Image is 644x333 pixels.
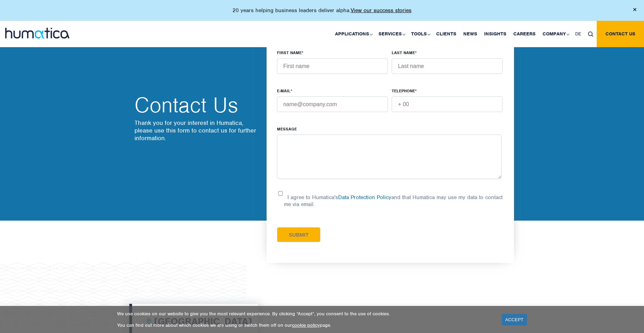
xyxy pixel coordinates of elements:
[134,95,260,116] h2: Contact Us
[392,50,415,55] span: LAST NAME
[502,314,527,325] a: ACCEPT
[510,21,539,47] a: Careers
[575,31,581,37] span: DE
[292,322,320,328] a: cookie policy
[572,21,585,47] a: DE
[338,194,391,201] a: Data Protection Policy
[433,21,460,47] a: Clients
[134,119,260,142] p: Thank you for your interest in Humatica, please use this form to contact us for further information.
[277,227,320,242] input: Submit
[408,21,433,47] a: Tools
[277,50,302,55] span: FIRST NAME
[277,126,297,132] span: Message
[460,21,481,47] a: News
[481,21,510,47] a: Insights
[392,58,503,74] input: Last name
[277,191,284,196] input: I agree to Humatica'sData Protection Policyand that Humatica may use my data to contact me via em...
[597,21,644,47] a: Contact us
[277,58,388,74] input: First name
[392,96,503,112] input: + 00
[277,88,291,94] span: E-MAIL
[332,21,375,47] a: Applications
[375,21,408,47] a: Services
[392,88,415,94] span: TELEPHONE
[117,322,493,328] p: You can find out more about which cookies we are using or switch them off on our page.
[5,28,70,39] img: logo
[117,311,493,317] p: We use cookies on our website to give you the most relevant experience. By clicking “Accept”, you...
[284,194,503,208] p: I agree to Humatica's and that Humatica may use my data to contact me via email.
[539,21,572,47] a: Company
[351,7,411,14] a: View our success stories
[588,32,593,37] img: search_icon
[233,7,411,14] p: 20 years helping business leaders deliver alpha.
[277,96,388,112] input: name@company.com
